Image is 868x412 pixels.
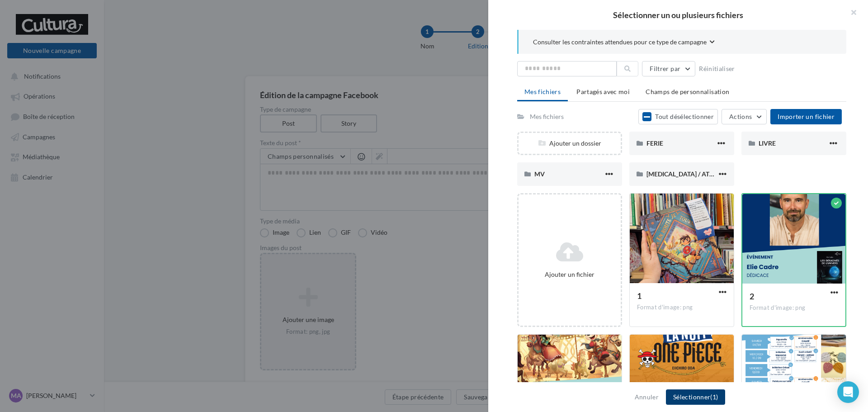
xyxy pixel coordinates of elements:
[637,291,642,301] span: 1
[576,88,630,95] span: Partagés avec moi
[519,139,621,148] div: Ajouter un dossier
[646,170,726,178] span: [MEDICAL_DATA] / ATELIER
[710,393,718,401] span: (1)
[533,37,715,48] button: Consulter les contraintes attendues pour ce type de campagne
[666,389,725,405] button: Sélectionner(1)
[533,38,707,47] span: Consulter les contraintes attendues pour ce type de campagne
[750,304,838,312] div: Format d'image: png
[722,109,767,124] button: Actions
[631,392,662,403] button: Annuler
[729,113,752,120] span: Actions
[534,170,545,178] span: MV
[750,291,754,301] span: 2
[695,63,739,74] button: Réinitialiser
[503,11,854,19] h2: Sélectionner un ou plusieurs fichiers
[646,88,729,95] span: Champs de personnalisation
[770,109,842,124] button: Importer un fichier
[524,88,561,95] span: Mes fichiers
[638,109,718,124] button: Tout désélectionner
[646,139,663,147] span: FERIE
[522,270,617,279] div: Ajouter un fichier
[637,303,726,312] div: Format d'image: png
[759,139,776,147] span: LIVRE
[837,381,859,403] div: Open Intercom Messenger
[778,113,835,120] span: Importer un fichier
[642,61,695,76] button: Filtrer par
[530,112,564,121] div: Mes fichiers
